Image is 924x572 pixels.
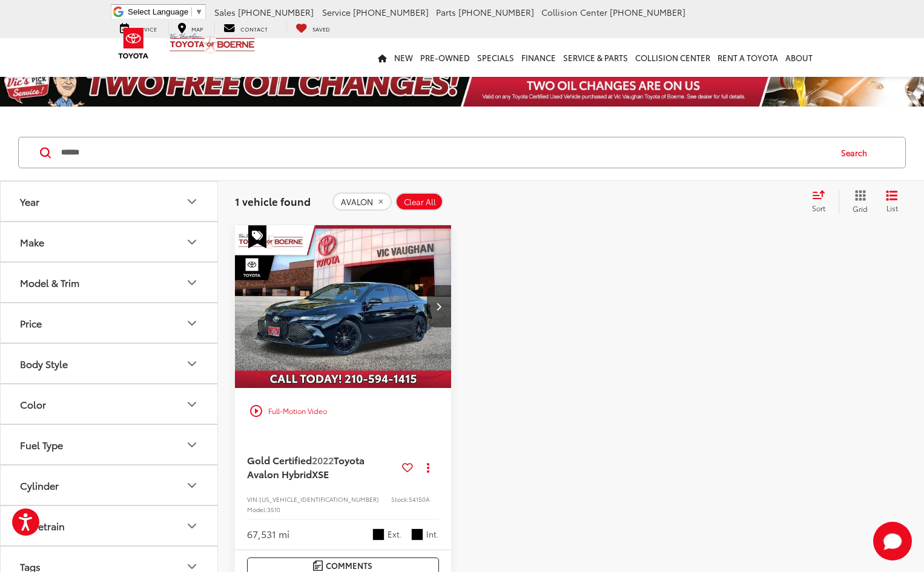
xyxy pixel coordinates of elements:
button: YearYear [1,182,219,221]
a: Contact [214,22,277,34]
span: Toyota Avalon Hybrid [247,453,365,480]
div: Color [20,398,46,410]
button: Actions [418,456,439,478]
button: Next image [427,285,451,327]
span: AVALON [341,197,373,207]
span: Ext. [388,528,402,540]
span: Black [411,528,423,541]
span: Comments [326,560,372,571]
a: Service [111,22,166,34]
span: [US_VEHICLE_IDENTIFICATION_NUMBER] [259,495,379,504]
img: Vic Vaughan Toyota of Boerne [169,33,256,54]
a: Specials [474,38,518,77]
div: Make [20,236,44,248]
span: [PHONE_NUMBER] [238,6,314,18]
span: 3510 [267,505,280,514]
button: Body StyleBody Style [1,344,219,383]
span: dropdown dots [427,462,429,472]
div: Body Style [20,358,68,369]
div: Fuel Type [185,438,199,452]
div: Tags [20,560,41,572]
div: Model & Trim [20,277,79,288]
span: 54150A [409,495,430,504]
img: Toyota [111,24,156,63]
img: 2022 Toyota Avalon Hybrid XSE [234,225,452,389]
span: Service [322,6,351,18]
a: About [782,38,816,77]
svg: Start Chat [873,522,912,560]
div: Color [185,397,199,412]
div: Cylinder [20,479,59,491]
div: Make [185,235,199,249]
span: [PHONE_NUMBER] [610,6,685,18]
button: MakeMake [1,222,219,261]
a: Rent a Toyota [714,38,782,77]
a: Finance [518,38,559,77]
div: Price [185,316,199,330]
div: Model & Trim [185,275,199,290]
button: Select sort value [806,189,839,214]
span: Stock: [391,495,409,504]
button: Model & TrimModel & Trim [1,263,219,302]
span: Grid [853,203,868,214]
button: ColorColor [1,384,219,424]
span: Sales [214,6,236,18]
div: Price [20,317,42,329]
input: Search by Make, Model, or Keyword [60,138,830,167]
span: Model: [247,505,267,514]
a: My Saved Vehicles [286,22,339,34]
a: Gold Certified2022Toyota Avalon HybridXSE [247,453,397,481]
button: PricePrice [1,303,219,343]
span: XSE [312,467,329,481]
span: List [886,203,898,213]
div: Year [20,196,39,207]
button: List View [877,189,907,214]
div: Cylinder [185,478,199,493]
a: 2022 Toyota Avalon Hybrid XSE2022 Toyota Avalon Hybrid XSE2022 Toyota Avalon Hybrid XSE2022 Toyot... [234,225,452,387]
span: 2022 [312,453,334,467]
button: Toggle Chat Window [873,522,912,560]
div: Body Style [185,357,199,371]
span: VIN: [247,495,259,504]
span: Select Language [128,7,188,16]
div: 2022 Toyota Avalon Hybrid XSE 0 [234,225,452,387]
span: Collision Center [541,6,607,18]
a: Pre-Owned [417,38,474,77]
div: Fuel Type [20,439,63,450]
button: CylinderCylinder [1,465,219,505]
span: Special [248,225,266,248]
button: Clear All [395,192,443,211]
span: Gold Certified [247,453,312,467]
button: DrivetrainDrivetrain [1,506,219,545]
button: Search [830,137,885,168]
span: Int. [426,528,439,540]
span: Saved [312,25,330,33]
a: Select Language​ [128,7,203,16]
a: Map [168,22,212,34]
a: New [391,38,417,77]
button: remove AVALON [332,192,392,211]
a: Home [374,38,391,77]
img: Comments [313,560,323,571]
span: ▼ [195,7,203,16]
button: Grid View [839,189,877,214]
div: Year [185,194,199,209]
button: Fuel TypeFuel Type [1,425,219,464]
span: ​ [191,7,192,16]
div: 67,531 mi [247,527,289,541]
span: Black [372,528,384,541]
span: [PHONE_NUMBER] [353,6,429,18]
div: Drivetrain [20,520,65,531]
span: Clear All [404,197,436,207]
span: Sort [812,203,825,213]
a: Collision Center [632,38,714,77]
span: 1 vehicle found [235,194,311,208]
div: Drivetrain [185,519,199,533]
a: Service & Parts: Opens in a new tab [559,38,632,77]
span: Parts [436,6,456,18]
span: [PHONE_NUMBER] [458,6,534,18]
